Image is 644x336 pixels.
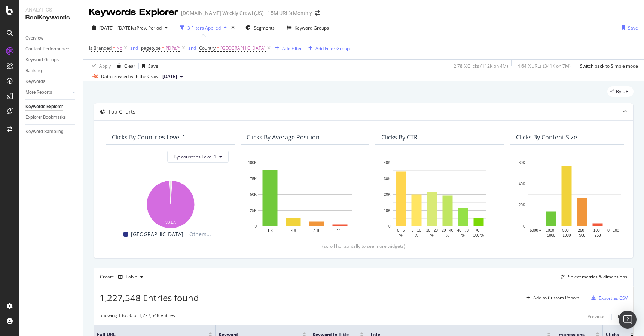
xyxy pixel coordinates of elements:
text: 20K [519,203,525,207]
div: Clicks By Average Position [247,133,320,141]
div: Keywords [25,78,45,86]
div: Export as CSV [599,295,628,301]
span: = [217,45,219,51]
div: Next [618,313,628,320]
text: 500 - [562,228,571,232]
text: 5000 [547,233,556,237]
div: Clicks By CTR [381,133,418,141]
span: By URL [616,89,631,94]
button: Clear [114,60,135,72]
div: times [230,24,236,31]
div: Add to Custom Report [533,296,579,300]
text: 1000 [562,233,571,237]
button: [DATE] [159,72,186,81]
text: 60K [519,161,525,165]
text: 500 [579,233,585,237]
div: Add Filter [282,45,302,52]
text: 1-3 [267,229,273,233]
div: Ranking [25,67,42,75]
span: By: countries Level 1 [174,154,216,160]
text: % [461,233,465,237]
button: Add Filter [272,44,302,53]
text: 50K [250,192,257,197]
text: 100 % [473,233,484,237]
text: 10 - 20 [426,228,438,232]
div: Add Filter Group [315,45,350,52]
text: 250 [595,233,601,237]
div: Overview [25,34,43,42]
text: 250 - [578,228,586,232]
text: 0 [523,224,525,228]
text: 98.1% [165,220,176,224]
span: vs Prev. Period [132,25,162,31]
div: Keyword Groups [294,25,329,31]
div: 2.78 % Clicks ( 112K on 4M ) [454,63,508,69]
span: 1,227,548 Entries found [100,292,199,304]
div: and [130,45,138,51]
text: % [399,233,403,237]
div: Switch back to Simple mode [580,63,638,69]
button: Next [618,312,628,321]
text: 40K [519,182,525,186]
span: Country [199,45,216,51]
text: 70 - [475,228,482,232]
text: % [430,233,434,237]
text: 5000 + [530,228,541,232]
div: Showing 1 to 50 of 1,227,548 entries [100,312,175,321]
span: [GEOGRAPHIC_DATA] [131,230,183,239]
div: 3 Filters Applied [187,25,221,31]
div: A chart. [112,177,229,230]
div: legacy label [607,86,634,97]
div: Clear [124,63,135,69]
text: % [415,233,418,237]
button: Select metrics & dimensions [558,272,627,281]
text: % [446,233,449,237]
div: A chart. [247,159,363,239]
a: More Reports [25,89,70,96]
button: 3 Filters Applied [177,22,230,34]
a: Explorer Bookmarks [25,114,77,121]
a: Keywords [25,78,77,86]
div: More Reports [25,89,52,96]
div: Open Intercom Messenger [619,311,637,329]
span: pagetype [141,45,161,51]
div: Create [100,271,146,283]
text: 20 - 40 [442,228,454,232]
button: Export as CSV [588,292,628,304]
div: A chart. [516,159,633,239]
button: and [188,44,196,52]
text: 0 - 100 [607,228,619,232]
div: Save [148,63,158,69]
div: Top Charts [108,108,135,115]
button: By: countries Level 1 [167,151,229,163]
a: Ranking [25,67,77,75]
div: arrow-right-arrow-left [315,10,320,16]
button: Apply [89,60,111,72]
span: 2025 Sep. 3rd [162,73,177,80]
div: RealKeywords [25,13,77,22]
span: No [116,43,122,53]
svg: A chart. [381,159,498,239]
text: 0 [254,224,257,228]
button: Table [115,271,146,283]
div: 4.64 % URLs ( 341K on 7M ) [518,63,571,69]
text: 11+ [337,229,343,233]
button: Save [619,22,638,34]
button: Switch back to Simple mode [577,60,638,72]
span: = [162,45,164,51]
button: Segments [242,22,278,34]
text: 30K [384,177,391,181]
div: Explorer Bookmarks [25,114,66,121]
a: Content Performance [25,45,77,53]
button: Add Filter Group [305,44,350,53]
a: Keyword Groups [25,56,77,64]
text: 20K [384,192,391,197]
text: 40K [384,161,391,165]
text: 100K [248,161,257,165]
button: Add to Custom Report [523,292,579,304]
text: 40 - 70 [457,228,469,232]
div: Clicks By Content Size [516,133,577,141]
div: Keyword Groups [25,56,59,64]
div: Apply [99,63,111,69]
